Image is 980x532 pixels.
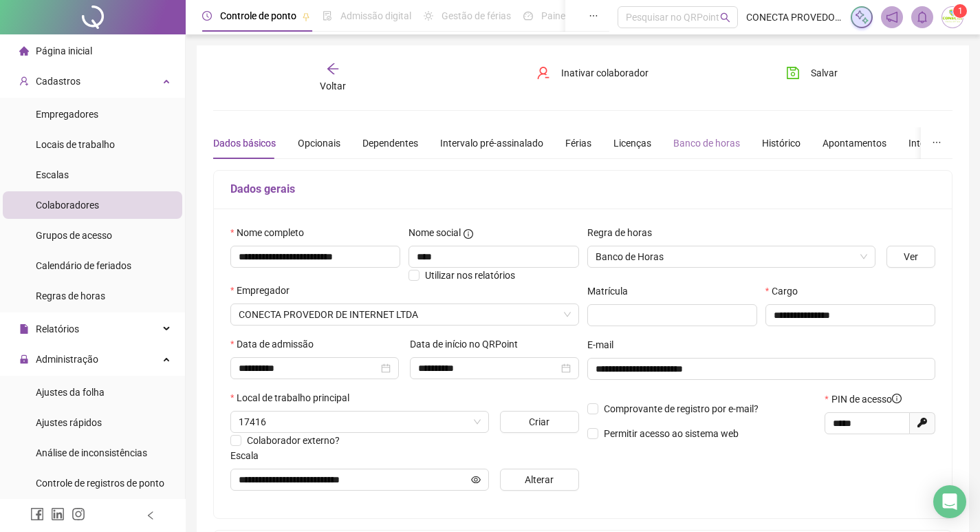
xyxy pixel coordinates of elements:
[565,136,591,151] div: Férias
[230,181,935,198] h5: Dados gerais
[36,323,79,334] span: Relatórios
[886,246,935,268] button: Ver
[908,136,959,151] div: Integrações
[464,229,473,239] span: info-circle
[409,225,461,240] span: Nome social
[720,12,730,23] span: search
[298,136,340,151] div: Opcionais
[541,10,595,21] span: Painel do DP
[19,324,29,334] span: file
[146,511,155,520] span: left
[51,507,65,521] span: linkedin
[410,337,527,352] label: Data de início no QRPoint
[762,136,801,151] div: Histórico
[36,478,164,489] span: Controle de registros de ponto
[811,65,838,81] span: Salvar
[587,337,622,352] label: E-mail
[247,435,340,446] span: Colaborador externo?
[823,136,886,151] div: Apontamentos
[921,127,952,159] button: ellipsis
[561,65,649,81] span: Inativar colaborador
[36,447,147,458] span: Análise de inconsistências
[776,62,848,84] button: Salvar
[932,138,941,147] span: ellipsis
[523,11,533,21] span: dashboard
[213,136,276,151] div: Dados básicos
[916,11,928,23] span: bell
[230,390,358,405] label: Local de trabalho principal
[320,81,346,92] span: Voltar
[72,507,85,521] span: instagram
[933,485,966,518] div: Open Intercom Messenger
[362,136,418,151] div: Dependentes
[886,11,898,23] span: notification
[19,46,29,56] span: home
[36,290,105,301] span: Regras de horas
[202,11,212,21] span: clock-circle
[36,387,105,398] span: Ajustes da folha
[340,10,411,21] span: Admissão digital
[529,414,549,429] span: Criar
[440,136,543,151] div: Intervalo pré-assinalado
[958,6,963,16] span: 1
[36,109,98,120] span: Empregadores
[953,4,967,18] sup: Atualize o seu contato no menu Meus Dados
[36,260,131,271] span: Calendário de feriados
[442,10,511,21] span: Gestão de férias
[36,76,80,87] span: Cadastros
[596,246,867,267] span: Banco de Horas
[230,448,268,463] label: Escala
[424,11,433,21] span: sun
[471,475,481,485] span: eye
[526,62,659,84] button: Inativar colaborador
[36,200,99,211] span: Colaboradores
[36,169,69,180] span: Escalas
[765,284,807,299] label: Cargo
[425,270,515,281] span: Utilizar nos relatórios
[786,66,800,80] span: save
[36,139,115,150] span: Locais de trabalho
[239,412,481,432] span: 17416
[36,45,92,56] span: Página inicial
[892,394,902,403] span: info-circle
[220,10,296,21] span: Controle de ponto
[587,284,637,299] label: Matrícula
[604,428,739,439] span: Permitir acesso ao sistema web
[904,249,918,264] span: Ver
[36,354,98,365] span: Administração
[831,392,902,407] span: PIN de acesso
[942,7,963,28] img: 34453
[36,230,112,241] span: Grupos de acesso
[19,354,29,364] span: lock
[673,136,740,151] div: Banco de horas
[19,76,29,86] span: user-add
[302,12,310,21] span: pushpin
[239,304,571,325] span: CONECTA PROVEDOR DE INTERNET LTDA
[326,62,340,76] span: arrow-left
[854,10,869,25] img: sparkle-icon.fc2bf0ac1784a2077858766a79e2daf3.svg
[30,507,44,521] span: facebook
[589,11,598,21] span: ellipsis
[230,225,313,240] label: Nome completo
[230,337,323,352] label: Data de admissão
[746,10,842,25] span: CONECTA PROVEDOR DE INTERNET LTDA
[613,136,651,151] div: Licenças
[536,66,550,80] span: user-delete
[323,11,332,21] span: file-done
[500,469,579,491] button: Alterar
[36,417,102,428] span: Ajustes rápidos
[230,283,298,298] label: Empregador
[604,403,759,414] span: Comprovante de registro por e-mail?
[500,411,579,433] button: Criar
[587,225,661,240] label: Regra de horas
[525,472,554,487] span: Alterar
